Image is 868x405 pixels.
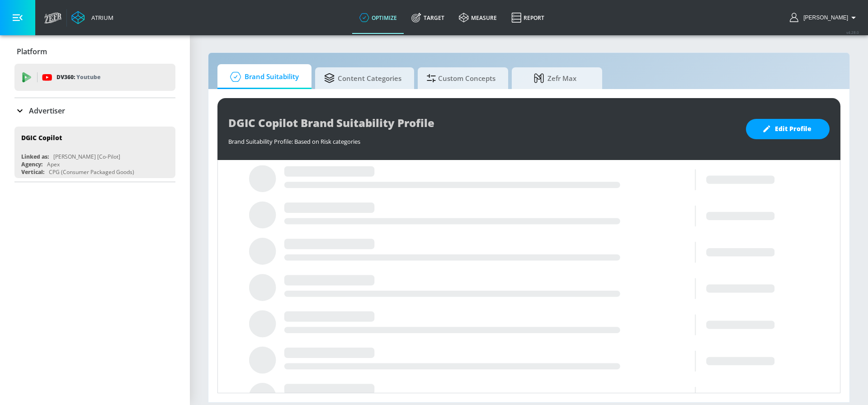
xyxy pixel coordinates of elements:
div: Vertical: [21,168,44,176]
p: Advertiser [29,106,65,116]
span: Brand Suitability [226,66,299,88]
span: Custom Concepts [427,67,495,89]
a: Report [504,1,552,34]
span: Edit Profile [764,123,811,135]
span: v 4.28.0 [846,30,859,35]
div: DGIC CopilotLinked as:[PERSON_NAME] [Co-Pilot]Agency:ApexVertical:CPG (Consumer Packaged Goods) [14,127,175,178]
div: Linked as: [21,153,49,160]
a: Atrium [71,11,113,24]
div: Atrium [88,14,113,22]
button: [PERSON_NAME] [790,12,859,23]
div: DGIC Copilot [21,133,62,142]
div: Advertiser [14,98,175,123]
div: [PERSON_NAME] [Co-Pilot] [53,153,120,160]
p: DV360: [57,72,100,82]
span: login as: rachel.berman@zefr.com [800,14,848,21]
a: measure [452,1,504,34]
div: Platform [14,39,175,64]
div: CPG (Consumer Packaged Goods) [49,168,134,176]
button: Edit Profile [746,119,830,139]
a: optimize [352,1,404,34]
div: Apex [47,160,60,168]
a: Target [404,1,452,34]
div: Agency: [21,160,42,168]
div: Brand Suitability Profile: Based on Risk categories [228,133,737,146]
div: DV360: Youtube [14,64,175,91]
span: Content Categories [324,67,401,89]
span: Zefr Max [521,67,590,89]
p: Youtube [76,72,100,82]
p: Platform [17,47,47,57]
